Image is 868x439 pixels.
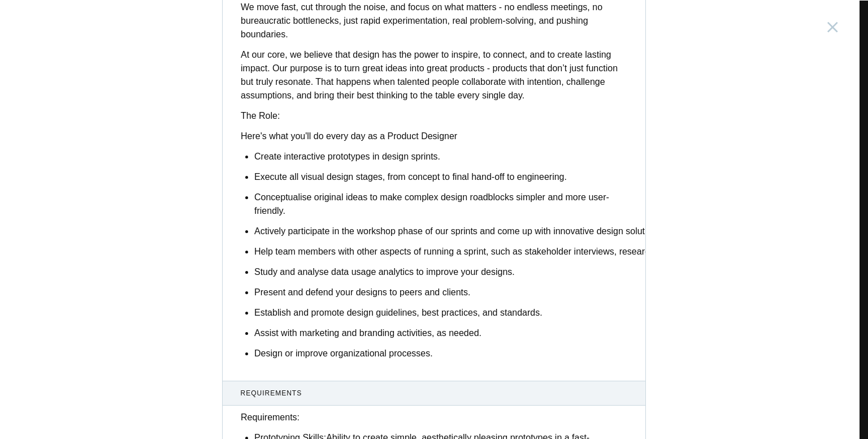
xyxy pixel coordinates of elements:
[254,170,627,184] p: Execute all visual design stages, from concept to final hand-off to engineering.
[241,111,280,120] strong: The Role:
[254,225,627,238] p: Actively participate in the workshop phase of our sprints and come up with innovative design solu...
[254,245,627,259] p: Help team members with other aspects of running a sprint, such as stakeholder interviews, researc...
[254,191,627,218] p: Conceptualise original ideas to make complex design roadblocks simpler and more user-friendly.
[254,326,627,340] p: Assist with marketing and branding activities, as needed.
[241,48,627,102] p: At our core, we believe that design has the power to inspire, to connect, and to create lasting i...
[241,388,628,398] span: Requirements
[241,130,627,143] p: Here's what you'll do every day as a Product Designer
[254,306,627,320] p: Establish and promote design guidelines, best practices, and standards.
[241,412,300,422] strong: Requirements:
[254,150,627,163] p: Create interactive prototypes in design sprints.
[241,1,627,41] p: We move fast, cut through the noise, and focus on what matters - no endless meetings, no bureaucr...
[254,286,627,299] p: Present and defend your designs to peers and clients.
[254,265,627,279] p: Study and analyse data usage analytics to improve your designs.
[254,347,627,360] p: Design or improve organizational processes.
